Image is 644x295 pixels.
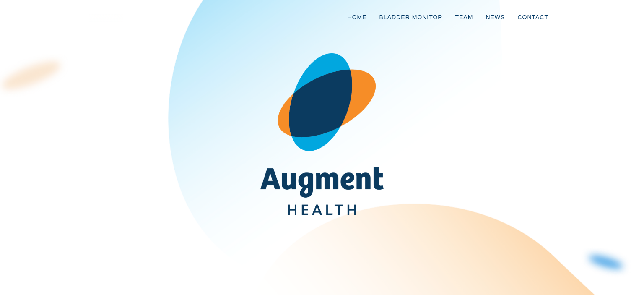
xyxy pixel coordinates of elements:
[283,233,361,253] a: Learn More
[511,3,555,31] a: Contact
[341,3,373,31] a: Home
[449,3,479,31] a: Team
[89,14,123,22] img: logo
[373,3,449,31] a: Bladder Monitor
[479,3,511,31] a: News
[254,53,390,215] img: AugmentHealth_FullColor_Transparent.png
